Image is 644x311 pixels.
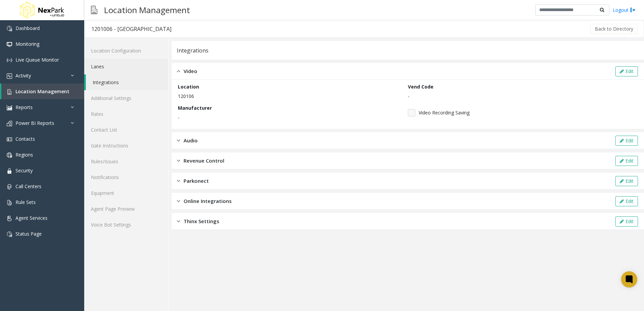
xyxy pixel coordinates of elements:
[184,67,197,75] span: Video
[7,200,12,205] img: 'icon'
[408,83,433,90] label: Vend Code
[15,231,42,237] span: Status Page
[178,114,405,121] p: -
[184,157,224,165] span: Revenue Control
[86,74,168,90] a: Integrations
[177,197,180,205] img: closed
[7,232,12,237] img: 'icon'
[184,217,219,225] span: Thinx Settings
[177,217,180,225] img: closed
[84,169,168,185] a: Notifications
[613,6,636,13] a: Logout
[177,177,180,185] img: closed
[7,42,12,47] img: 'icon'
[615,216,638,227] button: Edit
[84,185,168,201] a: Equipment
[84,217,168,233] a: Voice Bot Settings
[7,73,12,79] img: 'icon'
[15,104,33,110] span: Reports
[15,167,33,174] span: Security
[84,122,168,138] a: Contact List
[91,2,97,18] img: pageIcon
[84,90,168,106] a: Additional Settings
[7,216,12,221] img: 'icon'
[184,177,209,185] span: Parkonect
[7,105,12,110] img: 'icon'
[7,137,12,142] img: 'icon'
[15,120,54,126] span: Power BI Reports
[84,106,168,122] a: Rates
[7,152,12,158] img: 'icon'
[7,26,12,31] img: 'icon'
[615,66,638,76] button: Edit
[84,153,168,169] a: Rules/Issues
[15,41,39,47] span: Monitoring
[101,2,193,18] h3: Location Management
[1,83,84,99] a: Location Management
[178,83,199,90] label: Location
[15,57,59,63] span: Live Queue Monitor
[615,156,638,166] button: Edit
[15,88,69,95] span: Location Management
[7,89,12,95] img: 'icon'
[419,109,470,116] span: Video Recording Saving
[84,138,168,153] a: Gate Instructions
[84,201,168,217] a: Agent Page Preview
[7,184,12,189] img: 'icon'
[7,168,12,174] img: 'icon'
[590,24,638,34] button: Back to Directory
[177,157,180,165] img: closed
[408,93,635,100] p: -
[615,196,638,206] button: Edit
[84,43,168,59] a: Location Configuration
[15,215,47,221] span: Agent Services
[177,67,180,75] img: opened
[7,121,12,126] img: 'icon'
[615,136,638,146] button: Edit
[15,151,33,158] span: Regions
[615,176,638,186] button: Edit
[7,58,12,63] img: 'icon'
[15,183,41,189] span: Call Centers
[15,72,31,79] span: Activity
[177,46,208,55] div: Integrations
[15,25,40,31] span: Dashboard
[91,25,171,33] div: 1201006 - [GEOGRAPHIC_DATA]
[177,137,180,144] img: closed
[15,136,35,142] span: Contacts
[630,6,636,13] img: logout
[184,197,232,205] span: Online Integrations
[178,104,212,111] label: Manufacturer
[184,137,198,144] span: Audio
[178,93,405,100] p: 120106
[84,59,168,74] a: Lanes
[15,199,36,205] span: Rule Sets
